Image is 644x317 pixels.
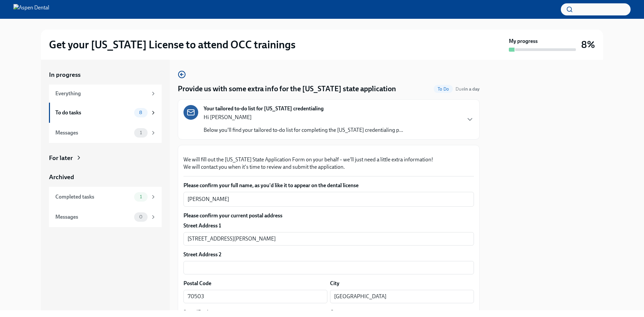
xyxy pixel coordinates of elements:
div: For later [49,154,73,162]
label: City [330,280,339,287]
span: September 24th, 2025 07:00 [455,86,480,92]
span: 1 [136,130,146,135]
div: Messages [55,129,131,137]
textarea: [PERSON_NAME] [187,195,470,203]
label: Street Address 2 [183,251,221,258]
label: Street Address 1 [183,222,221,229]
a: For later [49,154,162,162]
a: Messages1 [49,123,162,143]
strong: in a day [464,86,480,92]
strong: My progress [509,38,538,45]
p: We will fill out the [US_STATE] State Application Form on your behalf – we'll just need a little ... [183,156,474,171]
p: Hi [PERSON_NAME] [204,114,403,121]
span: 1 [136,194,146,199]
label: Postal Code [183,280,211,287]
span: 0 [135,214,147,219]
h3: 8% [581,39,595,51]
p: Below you'll find your tailored to-do list for completing the [US_STATE] credentialing p... [204,126,403,134]
span: Due [455,86,480,92]
a: Archived [49,173,162,181]
div: Completed tasks [55,193,131,201]
label: Please confirm your full name, as you'd like it to appear on the dental license [183,182,474,189]
label: Please confirm your current postal address [183,212,474,219]
a: Everything [49,85,162,103]
strong: Your tailored to-do list for [US_STATE] credentialing [204,105,324,112]
div: Everything [55,90,148,97]
a: Completed tasks1 [49,187,162,207]
a: To do tasks8 [49,103,162,123]
h2: Get your [US_STATE] License to attend OCC trainings [49,38,296,51]
h4: Provide us with some extra info for the [US_STATE] state application [178,84,396,94]
label: State/Region [183,309,214,316]
label: Country [330,309,349,316]
a: In progress [49,70,162,79]
span: 8 [135,110,146,115]
img: Aspen Dental [13,4,49,15]
a: Messages0 [49,207,162,227]
span: To Do [434,87,453,92]
div: Messages [55,213,131,221]
div: To do tasks [55,109,131,116]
